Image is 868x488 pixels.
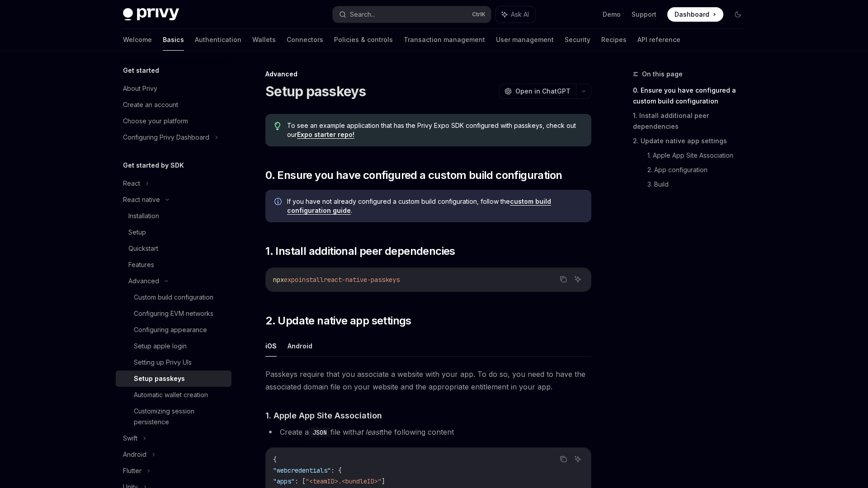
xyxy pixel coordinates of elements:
em: at least [357,427,381,436]
a: Automatic wallet creation [116,387,231,403]
div: Setup apple login [134,341,187,352]
span: react-native-passkeys [324,276,400,284]
span: expo [284,276,298,284]
span: Passkeys require that you associate a website with your app. To do so, you need to have the assoc... [265,368,591,393]
button: Copy the contents from the code block [557,453,569,465]
button: Ask AI [495,6,535,23]
a: Configuring EVM networks [116,305,231,322]
h1: Setup passkeys [265,83,366,99]
a: Welcome [123,29,152,51]
a: Wallets [252,29,276,51]
a: Setup apple login [116,338,231,354]
a: 3. Build [647,177,752,192]
div: Choose your platform [123,116,188,127]
div: Android [123,449,146,460]
div: React native [123,194,160,205]
span: : [ [295,477,306,485]
div: React [123,178,140,189]
a: Security [565,29,590,51]
span: { [273,455,277,464]
a: 2. App configuration [647,163,752,177]
a: Custom build configuration [116,289,231,305]
span: 1. Apple App Site Association [265,409,382,422]
span: If you have not already configured a custom build configuration, follow the . [287,197,582,215]
button: Open in ChatGPT [499,84,576,99]
a: 0. Ensure you have configured a custom build configuration [633,83,752,108]
a: Setup [116,224,231,240]
button: iOS [265,335,277,357]
a: API reference [637,29,680,51]
a: Policies & controls [334,29,393,51]
div: Setting up Privy UIs [134,357,192,368]
div: Configuring Privy Dashboard [123,132,209,143]
span: install [298,276,324,284]
span: "webcredentials" [273,466,331,474]
span: "<teamID>.<bundleID>" [306,477,382,485]
img: dark logo [123,8,179,21]
li: Create a file with the following content [265,426,591,438]
a: Choose your platform [116,113,231,129]
a: Installation [116,208,231,224]
span: 1. Install additional peer dependencies [265,244,455,258]
a: 1. Apple App Site Association [647,148,752,163]
span: : { [331,466,342,474]
div: Customizing session persistence [134,406,226,427]
div: Create an account [123,99,178,110]
button: Search...CtrlK [333,6,491,23]
a: Configuring appearance [116,322,231,338]
div: Configuring appearance [134,324,207,335]
div: Advanced [128,276,159,286]
div: Automatic wallet creation [134,389,208,400]
span: 0. Ensure you have configured a custom build configuration [265,168,562,183]
span: Open in ChatGPT [515,87,571,96]
div: Features [128,259,154,270]
a: Demo [603,10,621,19]
div: Setup [128,227,146,238]
span: ] [382,477,385,485]
a: 1. Install additional peer dependencies [633,108,752,134]
a: Quickstart [116,240,231,257]
a: Setup passkeys [116,371,231,387]
span: npx [273,276,284,284]
div: Swift [123,433,137,444]
span: Dashboard [675,10,709,19]
span: Ctrl K [472,11,486,18]
span: 2. Update native app settings [265,314,411,328]
div: Flutter [123,465,142,476]
div: Configuring EVM networks [134,308,213,319]
a: Connectors [287,29,323,51]
div: Advanced [265,70,591,79]
span: On this page [642,69,683,80]
h5: Get started by SDK [123,160,184,171]
a: Recipes [601,29,627,51]
svg: Info [274,198,283,207]
a: Dashboard [667,7,723,22]
a: Expo starter repo! [297,131,354,139]
div: Quickstart [128,243,158,254]
a: About Privy [116,80,231,97]
button: Ask AI [572,273,584,285]
a: Transaction management [404,29,485,51]
div: Installation [128,211,159,221]
code: JSON [309,427,330,437]
button: Copy the contents from the code block [557,273,569,285]
div: Setup passkeys [134,373,185,384]
a: Customizing session persistence [116,403,231,430]
button: Ask AI [572,453,584,465]
a: 2. Update native app settings [633,134,752,148]
a: Setting up Privy UIs [116,354,231,371]
h5: Get started [123,65,159,76]
a: Basics [163,29,184,51]
a: Authentication [195,29,241,51]
button: Android [288,335,312,357]
span: Ask AI [511,10,529,19]
svg: Tip [274,122,281,130]
span: To see an example application that has the Privy Expo SDK configured with passkeys, check out our [287,121,582,139]
div: Custom build configuration [134,292,213,303]
a: Create an account [116,97,231,113]
span: "apps" [273,477,295,485]
a: Support [632,10,656,19]
div: About Privy [123,83,157,94]
a: Features [116,257,231,273]
button: Toggle dark mode [731,7,745,22]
